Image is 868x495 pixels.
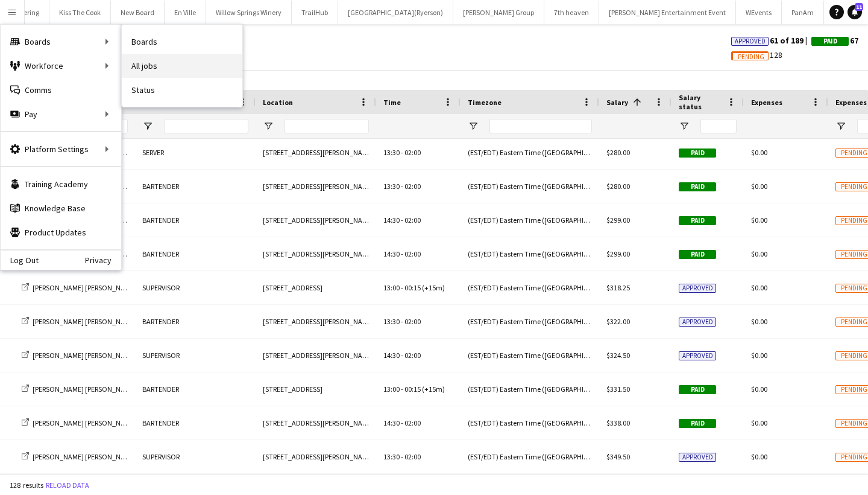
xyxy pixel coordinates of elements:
a: [PERSON_NAME] [PERSON_NAME] HOUSE [22,452,160,461]
input: Location Filter Input [285,119,369,133]
span: 67 [811,35,858,46]
span: - [401,418,403,427]
div: [STREET_ADDRESS][PERSON_NAME] [256,406,376,439]
a: All jobs [122,54,242,78]
span: $0.00 [751,283,767,292]
span: Salary [606,98,628,107]
button: Open Filter Menu [679,121,690,132]
div: BARTENDER [135,237,256,270]
div: (EST/EDT) Eastern Time ([GEOGRAPHIC_DATA] & [GEOGRAPHIC_DATA]) [461,203,599,237]
span: Paid [823,37,837,45]
span: [PERSON_NAME] [PERSON_NAME] HOUSE [33,317,160,326]
span: - [401,452,403,461]
span: $0.00 [751,452,767,461]
span: 02:00 [404,249,421,258]
div: (EST/EDT) Eastern Time ([GEOGRAPHIC_DATA] & [GEOGRAPHIC_DATA]) [461,440,599,473]
span: Timezone [468,98,502,107]
div: (EST/EDT) Eastern Time ([GEOGRAPHIC_DATA] & [GEOGRAPHIC_DATA]) [461,305,599,338]
span: (+15m) [422,385,445,394]
div: [STREET_ADDRESS][PERSON_NAME] [256,203,376,237]
div: (EST/EDT) Eastern Time ([GEOGRAPHIC_DATA] & [GEOGRAPHIC_DATA]) [461,271,599,304]
button: [GEOGRAPHIC_DATA](Ryerson) [338,1,453,24]
span: $0.00 [751,317,767,326]
div: [STREET_ADDRESS][PERSON_NAME] [256,136,376,169]
a: [PERSON_NAME] [PERSON_NAME] HOUSE [22,283,160,292]
span: 14:30 [383,418,400,427]
span: Paid [679,216,716,225]
span: 13:30 [383,452,400,461]
div: BARTENDER [135,406,256,439]
div: BARTENDER [135,372,256,406]
button: New Board [111,1,165,24]
span: $0.00 [751,418,767,427]
input: Role Filter Input [164,119,248,133]
span: 13:00 [383,385,400,394]
input: Salary status Filter Input [700,119,737,133]
span: Pending [738,53,764,61]
div: Platform Settings [1,137,121,161]
span: Paid [679,148,716,158]
a: Log Out [1,255,39,265]
div: [STREET_ADDRESS][PERSON_NAME] [256,440,376,473]
button: Open Filter Menu [468,121,479,132]
span: Salary status [679,93,722,111]
span: - [401,317,403,326]
span: $349.50 [606,452,630,461]
span: Time [383,98,401,107]
button: Kiss The Cook [49,1,111,24]
span: $338.00 [606,418,630,427]
div: [STREET_ADDRESS][PERSON_NAME] [256,339,376,372]
div: SUPERVISOR [135,271,256,304]
a: Training Academy [1,172,121,196]
div: (EST/EDT) Eastern Time ([GEOGRAPHIC_DATA] & [GEOGRAPHIC_DATA]) [461,136,599,169]
div: Workforce [1,54,121,78]
button: Open Filter Menu [835,121,846,132]
span: - [401,182,403,191]
a: Privacy [85,255,121,265]
span: $280.00 [606,182,630,191]
span: 02:00 [404,182,421,191]
span: $318.25 [606,283,630,292]
div: (EST/EDT) Eastern Time ([GEOGRAPHIC_DATA] & [GEOGRAPHIC_DATA]) [461,170,599,203]
span: $299.00 [606,249,630,258]
span: 13:30 [383,182,400,191]
span: Expenses [751,98,782,107]
span: $299.00 [606,216,630,225]
div: (EST/EDT) Eastern Time ([GEOGRAPHIC_DATA] & [GEOGRAPHIC_DATA]) [461,406,599,439]
span: Paid [679,250,716,259]
div: SERVER [135,136,256,169]
a: [PERSON_NAME] [PERSON_NAME] HOUSE [22,385,160,394]
span: 13:30 [383,148,400,157]
div: BARTENDER [135,203,256,237]
a: 11 [848,5,862,19]
span: (+15m) [422,283,445,292]
span: $280.00 [606,148,630,157]
span: [PERSON_NAME] [PERSON_NAME] HOUSE [33,452,160,461]
button: 7th heaven [544,1,599,24]
span: [PERSON_NAME] [PERSON_NAME] HOUSE [33,283,160,292]
div: BARTENDER [135,305,256,338]
button: PanAm [782,1,824,24]
span: $0.00 [751,216,767,225]
a: Comms [1,78,121,102]
div: [STREET_ADDRESS] [256,271,376,304]
span: 00:15 [404,283,421,292]
span: Approved [679,351,716,360]
a: [PERSON_NAME] [PERSON_NAME] HOUSE [22,418,160,427]
button: [PERSON_NAME] Group [453,1,544,24]
span: 00:15 [404,385,421,394]
div: SUPERVISOR [135,440,256,473]
span: - [401,351,403,360]
div: [STREET_ADDRESS][PERSON_NAME] [256,170,376,203]
a: [PERSON_NAME] [PERSON_NAME] HOUSE [22,317,160,326]
span: 13:00 [383,283,400,292]
button: Open Filter Menu [263,121,274,132]
span: Approved [735,37,766,45]
span: 14:30 [383,216,400,225]
div: Pay [1,102,121,126]
div: SUPERVISOR [135,339,256,372]
span: 02:00 [404,148,421,157]
span: 02:00 [404,452,421,461]
span: Paid [679,182,716,191]
button: Reload data [43,479,92,492]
